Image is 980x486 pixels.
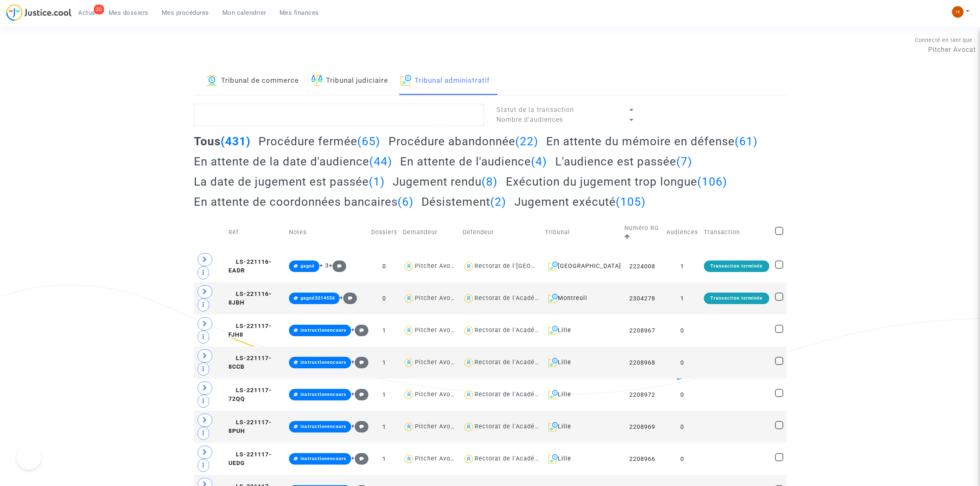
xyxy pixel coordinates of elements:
[463,260,475,272] img: icon-user.svg
[545,326,619,335] div: Lille
[704,260,769,272] div: Transaction terminée
[421,195,506,209] h2: Désistement
[194,154,392,169] h2: En attente de la date d'audience
[300,392,347,397] span: instructionencours
[548,293,558,303] img: icon-archive.svg
[369,155,392,168] span: (44)
[228,387,272,403] span: LS-221117-72QQ
[403,453,415,465] img: icon-user.svg
[368,443,400,475] td: 1
[228,291,272,307] span: LS-221116-8JBH
[329,262,347,269] span: +
[16,445,41,470] iframe: Help Scout Beacon - Open
[463,389,475,401] img: icon-user.svg
[548,454,558,464] img: icon-archive.svg
[403,389,415,401] img: icon-user.svg
[548,390,558,400] img: icon-archive.svg
[311,74,323,86] img: icon-faciliter-sm.svg
[228,355,272,371] span: LS-221117-8CCB
[515,135,538,148] span: (22)
[663,411,701,443] td: 0
[368,215,400,250] td: Dossiers
[102,7,155,19] a: Mes dossiers
[475,327,571,334] div: Rectorat de l'Académie de Lille
[952,6,964,18] img: fc99b196863ffcca57bb8fe2645aafd9
[400,215,460,250] td: Demandeur
[340,294,357,301] span: +
[735,135,758,148] span: (61)
[701,215,772,250] td: Transaction
[6,4,72,21] img: jc-logo.svg
[194,195,414,209] h2: En attente de coordonnées bancaires
[72,7,102,19] a: 20Actus
[622,346,663,379] td: 2208968
[357,135,380,148] span: (65)
[475,263,580,270] div: Rectorat de l'[GEOGRAPHIC_DATA]
[400,67,490,95] a: Tribunal administratif
[663,379,701,411] td: 0
[616,195,646,209] span: (105)
[351,455,369,462] span: +
[226,215,286,250] td: Réf.
[531,155,547,168] span: (4)
[555,154,692,169] h2: L'audience est passée
[389,134,538,149] h2: Procédure abandonnée
[622,411,663,443] td: 2208969
[300,456,347,461] span: instructionencours
[506,174,727,189] h2: Exécution du jugement trop longue
[403,325,415,337] img: icon-user.svg
[415,423,460,430] div: Pitcher Avocat
[393,174,498,189] h2: Jugement rendu
[697,175,727,188] span: (106)
[663,443,701,475] td: 0
[663,250,701,282] td: 1
[206,74,218,86] img: icon-banque.svg
[368,282,400,314] td: 0
[216,7,273,19] a: Mon calendrier
[915,37,976,43] span: Connecté en tant que :
[545,293,619,303] div: Montreuil
[400,154,547,169] h2: En attente de l'audience
[542,215,622,250] td: Tribunal
[398,195,414,209] span: (6)
[228,419,272,435] span: LS-221117-8PUH
[463,357,475,369] img: icon-user.svg
[415,391,460,398] div: Pitcher Avocat
[514,195,646,209] h2: Jugement exécuté
[622,443,663,475] td: 2208966
[415,455,460,462] div: Pitcher Avocat
[548,261,558,271] img: icon-archive.svg
[351,423,369,430] span: +
[206,67,299,95] a: Tribunal de commerce
[415,295,460,302] div: Pitcher Avocat
[475,359,571,366] div: Rectorat de l'Académie de Lille
[496,106,574,114] span: Statut de la transaction
[162,9,209,16] span: Mes procédures
[475,455,571,462] div: Rectorat de l'Académie de Lille
[622,379,663,411] td: 2208972
[194,174,385,189] h2: La date de jugement est passée
[622,282,663,314] td: 2304278
[415,359,460,366] div: Pitcher Avocat
[460,215,542,250] td: Défendeur
[279,9,319,16] span: Mes finances
[463,325,475,337] img: icon-user.svg
[109,9,149,16] span: Mes dossiers
[475,423,571,430] div: Rectorat de l'Académie de Lille
[228,451,272,467] span: LS-221117-UEDG
[351,391,369,398] span: +
[368,346,400,379] td: 1
[194,134,251,149] h2: Tous
[704,293,769,304] div: Transaction terminée
[311,67,388,95] a: Tribunal judiciaire
[546,134,758,149] h2: En attente du mémoire en défense
[300,263,315,269] span: gagné
[622,314,663,346] td: 2208967
[475,295,578,302] div: Rectorat de l'Académie de Créteil
[300,360,347,365] span: instructionencours
[222,9,266,16] span: Mon calendrier
[155,7,216,19] a: Mes procédures
[300,328,347,333] span: instructionencours
[545,422,619,432] div: Lille
[463,421,475,433] img: icon-user.svg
